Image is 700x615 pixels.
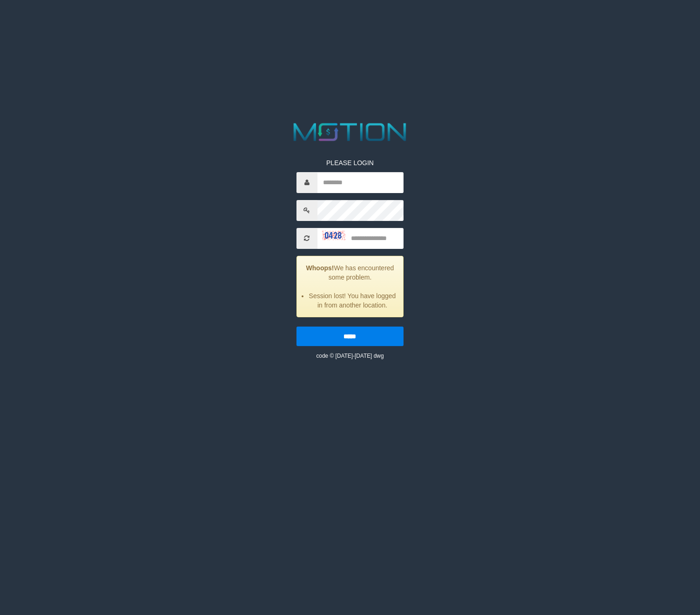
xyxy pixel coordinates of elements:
[322,231,345,240] img: captcha
[309,291,397,310] li: Session lost! You have logged in from another location.
[296,158,404,167] p: PLEASE LOGIN
[289,120,411,144] img: MOTION_logo.png
[306,264,334,272] strong: Whoops!
[296,256,404,317] div: We has encountered some problem.
[316,353,384,359] small: code © [DATE]-[DATE] dwg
